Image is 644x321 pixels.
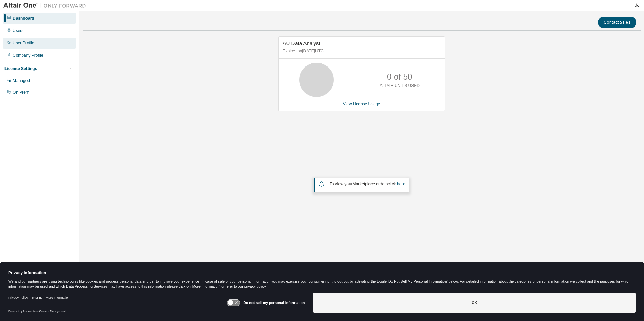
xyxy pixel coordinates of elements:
a: View License Usage [343,102,380,106]
span: To view your click [330,182,405,186]
p: 0 of 50 [387,71,412,83]
p: ALTAIR UNITS USED [380,83,420,89]
div: On Prem [13,90,29,95]
p: Expires on [DATE] UTC [283,48,439,54]
div: Dashboard [13,15,34,21]
div: Company Profile [13,53,43,58]
div: User Profile [13,40,34,46]
div: Managed [13,78,30,83]
em: Marketplace orders [353,182,388,186]
span: AU Data Analyst [283,40,320,46]
button: Contact Sales [598,17,636,28]
div: Users [13,28,23,33]
div: License Settings [4,66,37,71]
a: here [397,182,405,186]
img: Altair One [3,2,89,9]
